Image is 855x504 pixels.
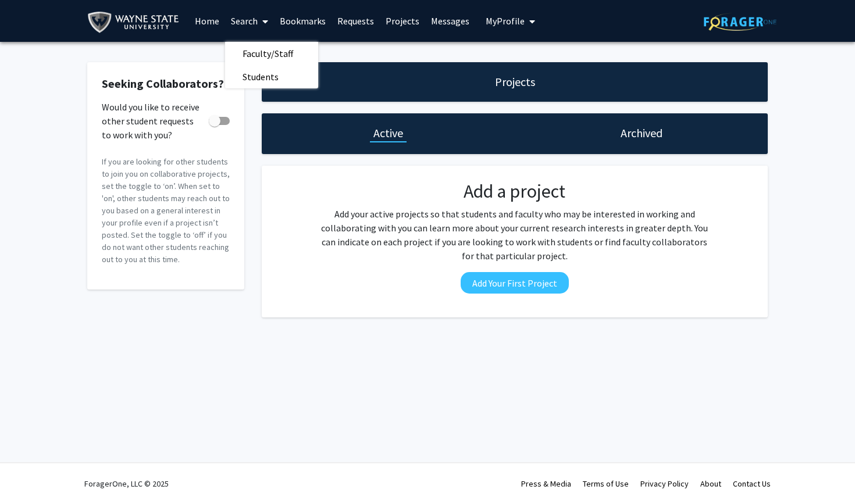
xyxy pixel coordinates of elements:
[225,1,274,41] a: Search
[733,478,771,489] a: Contact Us
[225,42,311,65] span: Faculty/Staff
[189,1,225,41] a: Home
[225,65,296,88] span: Students
[425,1,475,41] a: Messages
[318,180,712,202] h2: Add a project
[373,125,403,141] h1: Active
[318,207,712,263] p: Add your active projects so that students and faculty who may be interested in working and collab...
[486,15,525,27] span: My Profile
[640,478,689,489] a: Privacy Policy
[380,1,425,41] a: Projects
[704,13,776,31] img: ForagerOne Logo
[583,478,629,489] a: Terms of Use
[332,1,380,41] a: Requests
[621,125,662,141] h1: Archived
[102,156,230,266] p: If you are looking for other students to join you on collaborative projects, set the toggle to ‘o...
[87,9,184,35] img: Wayne State University Logo
[102,77,230,91] h2: Seeking Collaborators?
[521,478,571,489] a: Press & Media
[225,45,318,62] a: Faculty/Staff
[84,463,169,504] div: ForagerOne, LLC © 2025
[461,272,569,294] button: Add Your First Project
[700,478,721,489] a: About
[495,74,535,90] h1: Projects
[274,1,332,41] a: Bookmarks
[9,452,49,495] iframe: Chat
[225,68,318,85] a: Students
[102,100,204,142] span: Would you like to receive other student requests to work with you?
